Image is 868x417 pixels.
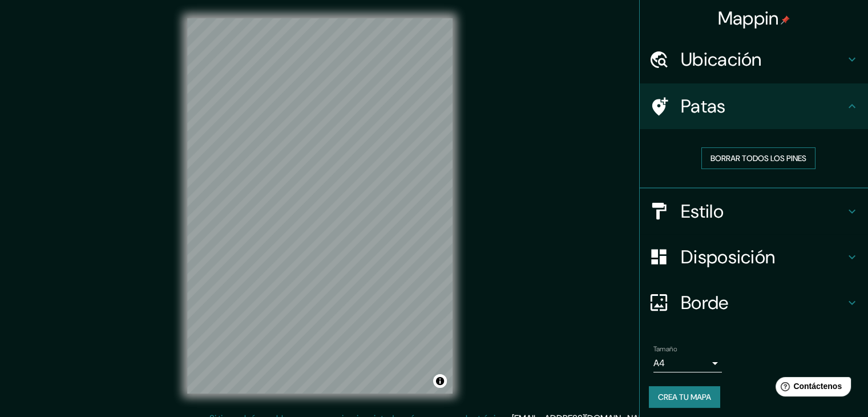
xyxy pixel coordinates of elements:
canvas: Mapa [187,18,453,394]
font: Ubicación [681,47,762,71]
div: Disposición [640,234,868,280]
div: Borde [640,280,868,326]
div: Estilo [640,189,868,234]
font: Borde [681,291,729,315]
iframe: Lanzador de widgets de ayuda [766,372,855,404]
font: Estilo [681,199,724,223]
font: Patas [681,94,726,118]
div: Ubicación [640,37,868,82]
font: Borrar todos los pines [710,153,806,163]
font: Disposición [681,245,775,269]
button: Crea tu mapa [649,386,720,408]
font: Crea tu mapa [658,392,711,402]
img: pin-icon.png [781,15,790,25]
button: Activar o desactivar atribución [433,374,447,388]
button: Borrar todos los pines [701,147,815,169]
div: A4 [653,354,722,372]
font: Tamaño [653,344,677,354]
div: Patas [640,83,868,129]
font: Mappin [718,6,779,30]
font: A4 [653,357,665,369]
